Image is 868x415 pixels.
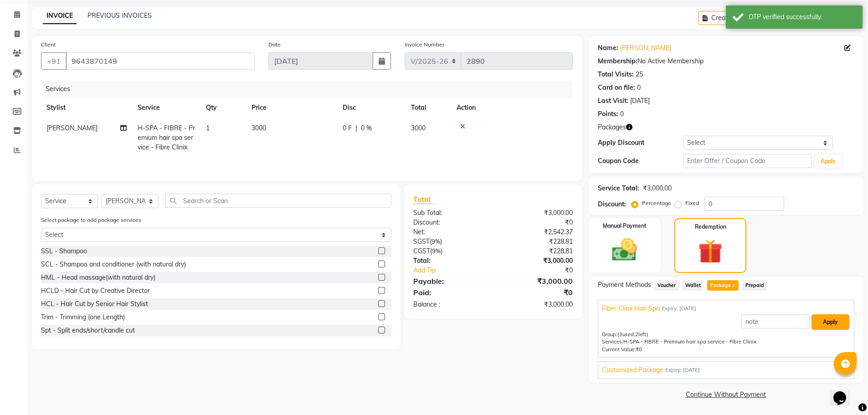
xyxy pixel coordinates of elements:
span: 3000 [252,124,266,132]
span: Total [413,195,434,204]
input: Search by Name/Mobile/Email/Code [66,52,255,70]
span: [PERSON_NAME] [46,124,98,132]
div: Services [42,81,580,97]
a: INVOICE [43,8,77,24]
span: H-SPA - FIBRE - Premium hair spa service - Fibre Clinix [623,338,756,345]
div: HCL - Hair Cut by Senior Hair Stylist [41,299,148,309]
span: (3 [617,331,622,338]
div: ₹0 [508,266,580,275]
div: Total: [406,256,493,266]
span: Package [707,280,739,291]
div: Sub Total: [406,208,493,218]
img: _gift.svg [691,236,730,266]
th: Qty [200,97,246,118]
span: Payment Methods [598,280,651,290]
th: Price [246,97,337,118]
span: Fiber Clinx Hair Spa [602,304,660,313]
label: Select package to add package services [41,216,141,224]
input: Enter Offer / Coupon Code [683,154,812,168]
iframe: chat widget [830,379,859,406]
button: +91 [41,52,67,70]
span: Group: [602,331,617,338]
span: Packages [598,123,626,132]
th: Disc [337,97,406,118]
span: 0 % [361,123,372,133]
span: Voucher [655,280,679,291]
div: Discount: [406,218,493,227]
th: Total [406,97,451,118]
div: Payable: [406,276,493,287]
div: Paid: [406,287,493,298]
button: Create New [699,11,751,25]
div: ₹228.81 [493,246,580,256]
span: used, left) [617,331,648,338]
button: Apply [815,154,841,168]
label: Fixed [685,199,699,207]
div: Discount: [598,200,626,209]
span: 2 [731,283,736,289]
div: ₹3,000.00 [493,208,580,218]
span: 9% [431,238,440,245]
div: ( ) [406,246,493,256]
div: ( ) [406,237,493,246]
input: Search or Scan [165,194,391,208]
a: Continue Without Payment [591,390,862,400]
div: ₹2,542.37 [493,227,580,237]
span: H-SPA - FIBRE - Premium hair spa service - Fibre Clinix [138,124,195,151]
span: 3000 [411,124,426,132]
span: 2 [635,331,638,338]
div: Name: [598,43,618,53]
div: HCLD - Hair Cut by Creative Director [41,286,150,296]
div: SSL - Shampoo [41,246,87,256]
span: 1 [206,124,210,132]
a: PREVIOUS INVOICES [87,11,152,20]
span: Services: [602,338,623,345]
span: 0 F [343,123,352,133]
span: Expiry: [DATE] [665,366,700,374]
label: Manual Payment [603,222,647,230]
input: note [741,314,810,328]
div: Balance : [406,300,493,309]
span: 9% [432,247,441,255]
div: 0 [620,109,624,119]
div: ₹3,000.00 [493,256,580,266]
div: Apply Discount [598,138,683,148]
span: | [355,123,357,133]
div: Spt - Split ends/short/candle cut [41,326,135,335]
div: [DATE] [630,96,650,106]
div: Membership: [598,56,637,66]
span: SGST [413,237,430,246]
th: Service [132,97,200,118]
div: ₹3,000.00 [643,184,672,193]
div: 0 [637,83,641,92]
span: ₹0 [636,346,642,353]
div: ₹3,000.00 [493,300,580,309]
span: CGST [413,247,430,255]
div: ₹3,000.00 [493,276,580,287]
a: Add Tip [406,266,507,275]
img: _cash.svg [604,236,645,264]
button: Apply [812,314,849,330]
div: 25 [636,70,643,79]
div: ₹228.81 [493,237,580,246]
div: Net: [406,227,493,237]
label: Invoice Number [405,41,444,49]
label: Redemption [695,223,726,231]
div: ₹0 [493,218,580,227]
div: Points: [598,109,618,119]
span: Expiry: [DATE] [662,305,696,313]
div: Last Visit: [598,96,628,106]
a: [PERSON_NAME] [620,43,671,53]
span: Customized Package [602,365,663,375]
span: Prepaid [742,280,767,291]
th: Stylist [41,97,132,118]
div: ₹0 [493,287,580,298]
div: Service Total: [598,184,639,193]
label: Percentage [642,199,671,207]
div: Total Visits: [598,70,634,79]
div: HML - Head massage(with natural dry) [41,273,155,282]
div: Coupon Code [598,156,683,166]
div: No Active Membership [598,56,854,66]
span: Current Value: [602,346,636,353]
div: OTP verified successfully. [749,12,856,22]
